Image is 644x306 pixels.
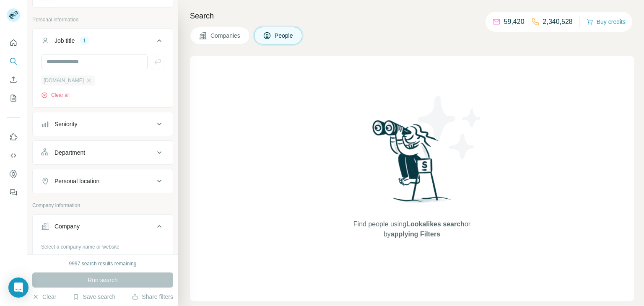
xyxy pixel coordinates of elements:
[7,130,20,145] button: Use Surfe on LinkedIn
[132,293,173,301] button: Share filters
[55,36,75,45] div: Job title
[73,293,115,301] button: Save search
[32,16,173,23] p: Personal information
[33,171,173,191] button: Personal location
[55,120,77,128] div: Seniority
[504,17,525,27] p: 59,420
[33,143,173,163] button: Department
[55,222,80,231] div: Company
[543,17,573,27] p: 2,340,528
[7,166,20,182] button: Dashboard
[406,220,465,228] span: Lookalikes search
[391,231,440,238] span: applying Filters
[7,72,20,87] button: Enrich CSV
[345,219,479,239] span: Find people using or by
[7,91,20,106] button: My lists
[210,31,241,40] span: Companies
[412,90,488,165] img: Surfe Illustration - Stars
[55,148,85,157] div: Department
[33,114,173,134] button: Seniority
[69,260,137,267] div: 9997 search results remaining
[369,118,456,211] img: Surfe Illustration - Woman searching with binoculars
[41,240,164,251] div: Select a company name or website
[33,216,173,240] button: Company
[190,10,634,22] h4: Search
[44,77,84,84] span: [DOMAIN_NAME]
[8,277,29,298] div: Open Intercom Messenger
[33,31,173,54] button: Job title1
[41,91,70,99] button: Clear all
[32,202,173,209] p: Company information
[7,148,20,163] button: Use Surfe API
[55,177,99,185] div: Personal location
[7,185,20,200] button: Feedback
[275,31,294,40] span: People
[80,37,89,44] div: 1
[32,293,56,301] button: Clear
[7,54,20,69] button: Search
[587,16,626,28] button: Buy credits
[7,35,20,50] button: Quick start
